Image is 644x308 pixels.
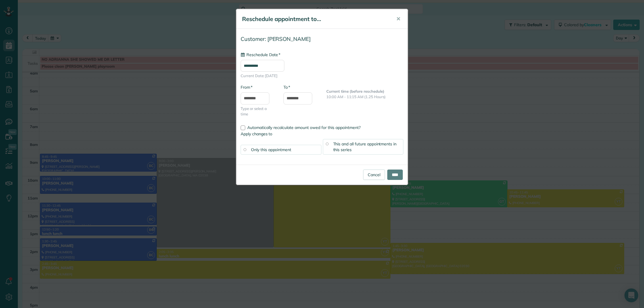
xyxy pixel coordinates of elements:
[241,52,280,58] label: Reschedule Date
[242,15,388,23] h5: Reschedule appointment to...
[326,89,384,94] b: Current time (before reschedule)
[333,141,397,152] span: This and all future appointments in this series
[241,73,403,79] span: Current Date: [DATE]
[326,94,403,100] p: 10:00 AM - 11:15 AM (1.25 Hours)
[247,125,361,130] span: Automatically recalculate amount owed for this appointment?
[241,36,403,42] h4: Customer: [PERSON_NAME]
[363,170,385,180] a: Cancel
[283,84,290,90] label: To
[241,84,252,90] label: From
[241,106,275,117] span: Type or select a time
[241,131,403,137] label: Apply changes to
[326,142,329,145] input: This and all future appointments in this series
[244,148,246,151] input: Only this appointment
[251,147,291,152] span: Only this appointment
[396,16,400,22] span: ✕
